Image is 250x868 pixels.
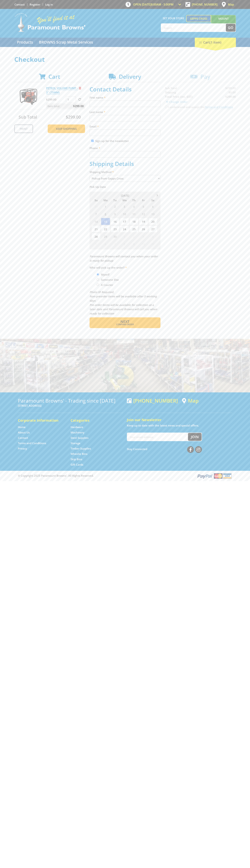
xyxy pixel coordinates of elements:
span: 23 [110,225,120,233]
span: 17 [120,218,129,225]
span: 7 [91,210,101,218]
label: Pick Up Date [90,185,160,189]
div: Stay Connected [127,445,202,453]
div: ® Copyright 2025 Paramount Browns'. All Rights Reserved. [14,473,236,479]
span: 16 [110,218,120,225]
input: Please select who will pick up the order. [97,278,99,281]
a: Go to the Contact page [14,3,25,6]
span: 15 [101,218,110,225]
a: Log in [45,3,53,6]
span: 29 [101,233,110,240]
a: Go to the Privacy page [18,447,27,450]
span: 31 [91,203,101,210]
span: 13 [148,210,157,218]
a: Go to the registration page [30,3,40,6]
span: 10 [120,210,129,218]
img: PayPal, Mastercard, Visa accepted [197,473,232,479]
em: Photo ID Required. Non-preorder items will be available after 5 working days Pre-order items will... [90,290,157,315]
input: Please enter your last name. [90,115,160,121]
a: Go to the BROWNS Scrap Metal Services page [36,38,96,47]
span: 1 [101,203,110,210]
a: Go to the Steel Supplies page [71,436,88,440]
span: Cart [48,73,60,80]
input: Please enter your telephone number. [90,151,160,158]
label: Shipping Method [90,170,160,174]
a: Remove from cart [79,86,81,90]
a: Mount [PERSON_NAME] [211,15,236,29]
a: Go to the Contact page [18,436,28,440]
span: 2 [110,203,120,210]
span: 12 [139,210,148,218]
input: Please enter your email address. [90,129,160,136]
span: Confirm order [97,323,153,326]
span: 30 [110,233,120,240]
div: [PHONE_NUMBER] [127,398,178,403]
h1: Checkout [14,56,236,63]
span: Sa [148,198,157,203]
a: Go to the About Us page [18,431,30,434]
span: 8 [101,210,110,218]
a: Go to the Hardware page [71,425,83,429]
span: $299.00 [73,103,84,109]
h5: Categories [71,418,116,423]
a: Go to the Skip Bins page [71,457,82,461]
span: 27 [148,225,157,233]
span: [DATE] [121,194,129,197]
span: 3 [120,203,129,210]
span: 14 [91,218,101,225]
h5: Corporate Information [18,418,63,423]
span: Set your store [161,15,186,21]
span: 28 [91,233,101,240]
button: Go [226,24,236,32]
a: Go to the Home page [18,425,26,429]
span: 1 [120,233,129,240]
span: 3 [139,233,148,240]
a: Go to the Terms and Conditions page [18,441,46,445]
span: 5 [91,240,101,248]
span: Delivery [119,73,141,80]
span: 7 [110,240,120,248]
span: Mo [101,198,110,203]
img: Paramount Browns' [14,13,86,32]
select: Please select a shipping method. [90,175,160,182]
span: $299.00 [66,114,81,120]
button: Join [188,433,202,441]
label: Someone Else [100,277,120,283]
span: 8 [120,240,129,248]
span: 8:00am - 5:00pm [151,3,174,6]
img: PETROL VOLUME PUMP - 3" (75MM) [18,86,39,107]
button: Next Confirm order [90,317,160,328]
a: Go to the Machinery page [71,431,84,434]
span: 24 [120,225,129,233]
span: We [120,198,129,203]
div: Cart [195,38,236,47]
h3: Paramount Browns' - Trading since [DATE] [18,398,123,403]
span: (1 item) [210,40,221,44]
span: Tu [110,198,120,203]
span: 21 [91,225,101,233]
label: Sign up for the newsletter [95,139,129,143]
label: First name [90,95,160,100]
span: 6 [101,240,110,248]
span: 4 [129,203,138,210]
label: Email [90,124,160,129]
span: Next [120,319,129,324]
a: Go to the Storage page [71,441,80,445]
input: Search [161,24,226,32]
em: Paramount Browns will contact you when your order is ready for pickup [90,255,158,262]
p: Item total: [46,103,85,109]
label: Last name [90,110,160,114]
input: Please select who will pick up the order. [97,273,99,276]
p: $299.00 [46,97,65,102]
a: Print [14,124,33,133]
a: Keep Shopping [48,124,85,133]
h2: Contact Details [90,86,160,93]
h2: Shipping Details [90,160,160,167]
span: 25 [129,225,138,233]
span: Th [129,198,138,203]
p: Keep up to date with the latest news and special offers. [127,423,232,428]
span: 20 [148,218,157,225]
label: Myself [100,271,111,278]
span: 2 [129,233,138,240]
span: OPEN [DATE] [133,3,174,6]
